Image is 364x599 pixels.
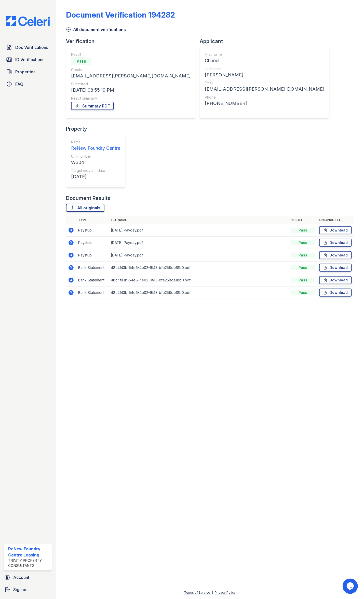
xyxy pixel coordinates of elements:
[66,10,175,19] div: Document Verification 194282
[109,237,289,249] td: [DATE] Payday.pdf
[317,216,354,224] th: Original file
[205,86,324,93] div: [EMAIL_ADDRESS][PERSON_NAME][DOMAIN_NAME]
[4,42,52,52] a: Doc Verifications
[319,251,352,259] a: Download
[291,240,315,245] div: Pass
[13,587,29,593] span: Sign out
[71,57,91,65] div: Pass
[319,289,352,297] a: Download
[291,278,315,283] div: Pass
[71,159,120,166] div: W304
[291,265,315,270] div: Pass
[76,249,109,262] td: Paystub
[205,71,324,78] div: [PERSON_NAME]
[15,81,23,87] span: FAQ
[109,262,289,274] td: 48c4f43b-54e6-4e02-9f43-bfe258de18b0.pdf
[66,38,200,45] div: Verification
[66,204,104,212] a: All originals
[76,216,109,224] th: Type
[71,140,120,145] div: Name
[291,290,315,295] div: Pass
[76,224,109,237] td: Paystub
[71,168,120,173] div: Target move in date
[109,274,289,287] td: 48c4f43b-54e6-4e02-9f43-bfe258de18b0.pdf
[109,249,289,262] td: [DATE] Payday.pdf
[66,125,129,132] div: Property
[71,67,191,72] div: Creator
[71,140,120,152] a: Name ReNew Foundry Centre
[71,87,191,94] div: [DATE] 08:55:19 PM
[71,173,120,180] div: [DATE]
[8,546,50,558] div: ReNew Foundry Centre Leasing
[66,195,110,202] div: Document Results
[205,52,324,57] div: First name
[4,79,52,89] a: FAQ
[8,558,50,568] div: Trinity Property Consultants
[212,591,213,595] div: |
[76,262,109,274] td: Bank Statement
[15,57,44,63] span: ID Verifications
[76,237,109,249] td: Paystub
[4,55,52,65] a: ID Verifications
[319,226,352,234] a: Download
[71,154,120,159] div: Unit number
[289,216,317,224] th: Result
[215,591,236,595] a: Privacy Policy
[71,102,114,110] a: Summary PDF
[109,287,289,299] td: 48c4f43b-54e6-4e02-9f43-bfe258de18b0.pdf
[66,26,126,33] a: All document verifications
[71,145,120,152] div: ReNew Foundry Centre
[71,96,191,101] div: Result summary
[291,228,315,233] div: Pass
[205,66,324,71] div: Last name
[200,38,333,45] div: Applicant
[71,81,191,87] div: Submitted
[291,253,315,258] div: Pass
[205,80,324,86] div: Email
[13,575,29,581] span: Account
[2,16,54,26] img: CE_Logo_Blue-a8612792a0a2168367f1c8372b55b34899dd931a85d93a1a3d3e32e68fde9ad4.png
[15,69,35,75] span: Properties
[205,57,324,64] div: Chanel
[76,287,109,299] td: Bank Statement
[319,276,352,284] a: Download
[319,239,352,247] a: Download
[205,100,324,107] div: [PHONE_NUMBER]
[2,573,54,583] a: Account
[205,95,324,100] div: Phone
[76,274,109,287] td: Bank Statement
[15,44,48,50] span: Doc Verifications
[109,216,289,224] th: File name
[71,52,191,57] div: Result
[4,67,52,77] a: Properties
[109,224,289,237] td: [DATE] Payday.pdf
[71,72,191,79] div: [EMAIL_ADDRESS][PERSON_NAME][DOMAIN_NAME]
[319,264,352,272] a: Download
[184,591,210,595] a: Terms of Service
[343,579,359,594] iframe: chat widget
[2,585,54,595] a: Sign out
